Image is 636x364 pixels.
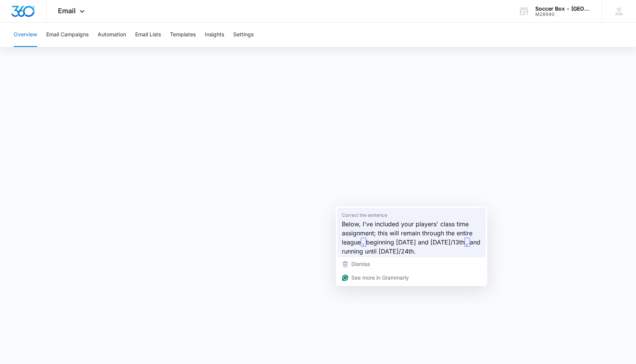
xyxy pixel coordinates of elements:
div: account name [535,6,591,12]
button: Email Campaigns [46,23,89,47]
button: Overview [14,23,37,47]
span: Email [58,7,76,15]
button: Email Lists [135,23,161,47]
button: Automation [98,23,126,47]
button: Templates [170,23,196,47]
div: account id [535,12,591,17]
button: Settings [233,23,254,47]
button: Insights [205,23,224,47]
